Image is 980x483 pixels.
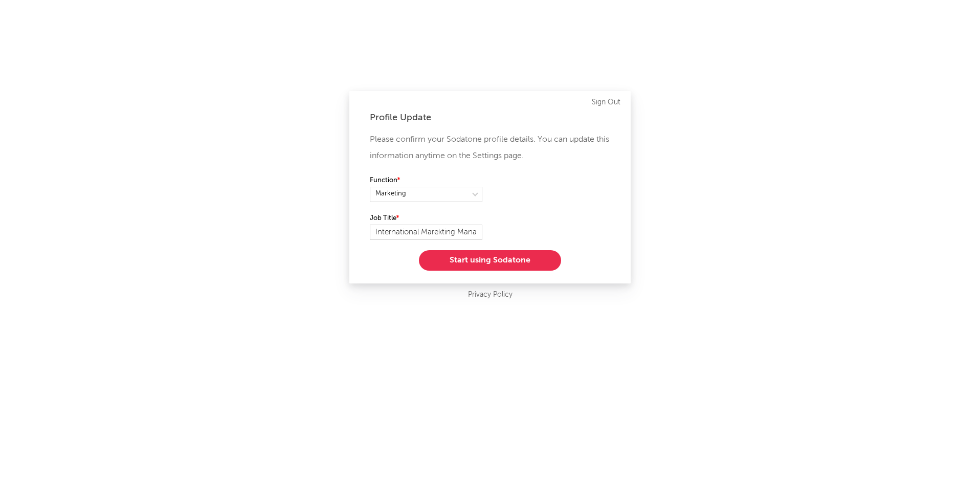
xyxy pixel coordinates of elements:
[370,212,482,225] label: Job Title
[419,250,561,271] button: Start using Sodatone
[370,131,610,164] p: Please confirm your Sodatone profile details. You can update this information anytime on the Sett...
[468,289,513,301] a: Privacy Policy
[370,112,610,124] div: Profile Update
[592,96,620,108] a: Sign Out
[370,174,482,187] label: Function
